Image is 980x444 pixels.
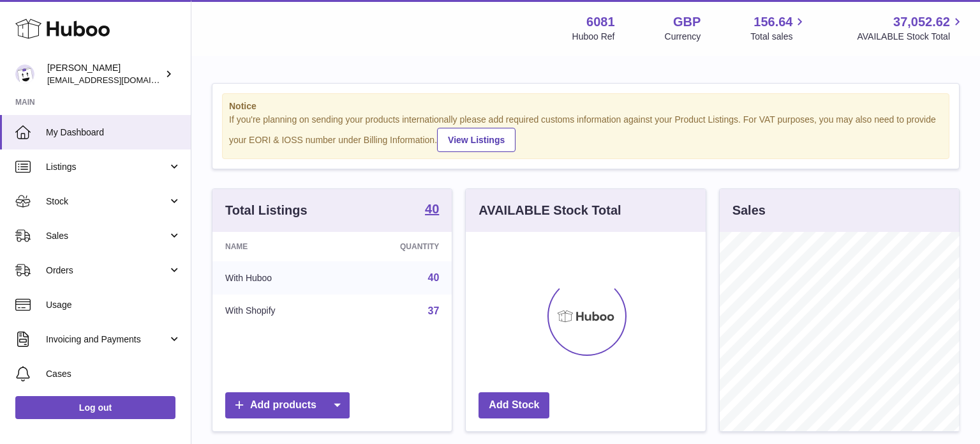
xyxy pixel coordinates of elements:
span: Cases [46,368,181,380]
th: Name [212,232,341,261]
a: Log out [15,396,175,419]
span: My Dashboard [46,126,181,139]
td: With Huboo [212,261,341,295]
span: Listings [46,161,168,173]
h3: Sales [732,202,766,219]
span: 37,052.62 [893,13,950,31]
strong: GBP [673,13,701,31]
span: Stock [46,195,168,208]
span: AVAILABLE Stock Total [857,31,965,43]
a: 37 [428,305,440,316]
a: Add products [225,392,350,418]
a: Add Stock [479,392,549,418]
strong: 40 [425,203,439,215]
div: If you're planning on sending your products internationally please add required customs informati... [229,114,942,152]
span: Orders [46,264,168,277]
img: hello@pogsheadphones.com [15,65,34,84]
div: [PERSON_NAME] [47,62,162,86]
div: Huboo Ref [572,31,615,43]
span: Sales [46,230,168,242]
a: View Listings [437,128,516,152]
span: [EMAIL_ADDRESS][DOMAIN_NAME] [47,75,188,85]
span: Usage [46,299,181,311]
span: Invoicing and Payments [46,333,168,346]
div: Currency [665,31,701,43]
a: 40 [425,203,439,218]
a: 40 [428,272,440,283]
span: 156.64 [754,13,792,31]
span: Total sales [750,31,807,43]
h3: Total Listings [225,202,308,219]
strong: 6081 [586,13,615,31]
td: With Shopify [212,295,341,328]
th: Quantity [341,232,452,261]
h3: AVAILABLE Stock Total [479,202,621,219]
strong: Notice [229,100,942,112]
a: 37,052.62 AVAILABLE Stock Total [857,13,965,43]
a: 156.64 Total sales [750,13,807,43]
